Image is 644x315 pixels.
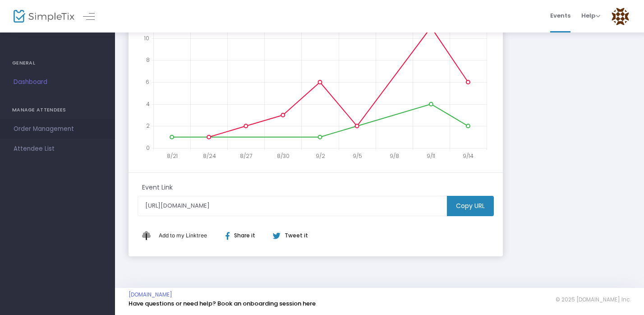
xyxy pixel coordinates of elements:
[167,152,178,160] text: 8/21
[129,299,316,308] a: Have questions or need help? Book an onboarding session here
[14,123,101,135] span: Order Management
[146,78,149,86] text: 6
[390,152,399,160] text: 9/8
[447,196,494,216] m-button: Copy URL
[264,232,313,240] div: Tweet it
[353,152,362,160] text: 9/5
[581,11,600,20] span: Help
[146,56,150,64] text: 8
[216,232,272,240] div: Share it
[129,291,172,298] a: [DOMAIN_NAME]
[14,143,101,155] span: Attendee List
[556,296,630,303] span: © 2025 [DOMAIN_NAME] Inc.
[142,183,173,192] m-panel-subtitle: Event Link
[203,152,216,160] text: 8/24
[14,76,101,88] span: Dashboard
[146,144,150,152] text: 0
[277,152,290,160] text: 8/30
[240,152,252,160] text: 8/27
[12,54,103,72] h4: GENERAL
[142,231,156,240] img: linktree
[427,152,435,160] text: 9/11
[146,100,150,107] text: 4
[159,232,207,239] span: Add to my Linktree
[550,4,570,27] span: Events
[463,152,474,160] text: 9/14
[316,152,325,160] text: 9/2
[156,225,209,246] button: Add This to My Linktree
[146,122,150,130] text: 2
[144,34,149,42] text: 10
[12,101,103,119] h4: MANAGE ATTENDEES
